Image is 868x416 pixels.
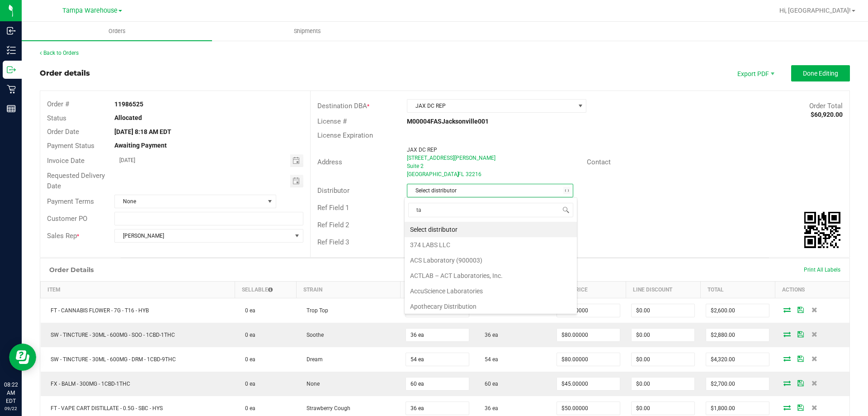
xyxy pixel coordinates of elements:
span: Order Date [47,128,79,136]
span: 0 ea [241,381,255,387]
strong: M00004FASJacksonville001 [407,118,489,125]
span: Hi, [GEOGRAPHIC_DATA]! [779,7,851,14]
span: Delete Order Detail [807,356,821,361]
span: Payment Status [47,142,94,150]
span: FT - VAPE CART DISTILLATE - 0.5G - SBC - HYS [46,405,163,411]
strong: Awaiting Payment [114,142,167,149]
input: 0 [706,353,769,366]
span: Ref Field 1 [317,204,349,212]
span: 32216 [466,171,481,177]
a: Back to Orders [40,50,79,56]
input: 0 [557,304,620,317]
span: Strawberry Cough [302,405,350,411]
span: [PERSON_NAME] [115,230,291,242]
span: None [302,381,320,387]
span: Dream [302,356,323,363]
span: Ref Field 2 [317,221,349,229]
strong: 11986525 [114,100,143,108]
span: , [457,171,458,177]
span: Delete Order Detail [807,405,821,410]
span: 54 ea [480,356,498,363]
span: Delete Order Detail [807,307,821,312]
th: Line Discount [626,282,700,298]
span: Status [47,114,66,122]
span: Save Order Detail [794,380,807,386]
iframe: Resource center [9,344,36,371]
span: Order # [47,100,69,108]
span: Toggle calendar [290,175,303,187]
span: FX - BALM - 300MG - 1CBD-1THC [46,381,130,387]
span: Done Editing [803,70,838,77]
span: SW - TINCTURE - 30ML - 600MG - DRM - 1CBD-9THC [46,356,176,363]
div: Order details [40,68,90,79]
span: Address [317,158,342,166]
inline-svg: Inbound [7,26,16,35]
span: License # [317,117,347,125]
qrcode: 11986525 [804,212,840,248]
input: 0 [557,353,620,366]
input: 0 [706,378,769,390]
li: ACS Laboratory (900003) [405,253,577,268]
input: 0 [406,402,469,415]
span: Soothe [302,332,324,338]
input: 0 [706,304,769,317]
span: [STREET_ADDRESS][PERSON_NAME] [407,155,495,161]
input: 0 [557,402,620,415]
span: 36 ea [480,332,498,338]
span: Print All Labels [804,267,840,273]
strong: [DATE] 8:18 AM EDT [114,128,171,135]
span: Payment Terms [47,197,94,206]
th: Sellable [235,282,297,298]
input: 0 [632,304,694,317]
span: 0 ea [241,356,255,363]
input: 0 [557,329,620,341]
span: Save Order Detail [794,356,807,361]
li: Export PDF [728,65,782,81]
inline-svg: Outbound [7,65,16,74]
span: 0 ea [241,332,255,338]
span: Order Total [809,102,843,110]
span: 0 ea [241,405,255,411]
span: Save Order Detail [794,405,807,410]
span: Destination DBA [317,102,367,110]
span: Sales Rep [47,232,77,240]
strong: Allocated [114,114,142,121]
li: Select distributor [405,222,577,237]
span: [GEOGRAPHIC_DATA] [407,171,459,177]
span: Shipments [282,27,333,35]
span: Select distributor [407,184,561,197]
button: Done Editing [791,65,850,81]
h1: Order Details [49,266,94,273]
li: 374 LABS LLC [405,237,577,253]
span: Orders [96,27,138,35]
span: None [115,195,264,208]
inline-svg: Retail [7,85,16,94]
a: Shipments [212,22,402,41]
span: Suite 2 [407,163,424,169]
span: Delete Order Detail [807,380,821,386]
input: 0 [406,378,469,390]
input: 0 [706,329,769,341]
span: JAX DC REP [407,100,575,112]
span: FT - CANNABIS FLOWER - 7G - T16 - HYB [46,307,149,314]
span: SW - TINCTURE - 30ML - 600MG - SOO - 1CBD-1THC [46,332,175,338]
span: Distributor [317,186,349,195]
input: 0 [632,353,694,366]
span: Customer PO [47,215,87,223]
p: 08:22 AM EDT [4,381,18,405]
span: Ref Field 3 [317,238,349,246]
inline-svg: Reports [7,104,16,113]
p: 09/22 [4,405,18,412]
th: Unit Price [551,282,626,298]
input: 0 [706,402,769,415]
span: FL [458,171,464,177]
span: Invoice Date [47,157,85,165]
span: Save Order Detail [794,331,807,337]
span: Requested Delivery Date [47,172,105,190]
span: Tampa Warehouse [62,7,118,14]
span: Delete Order Detail [807,331,821,337]
strong: $60,920.00 [811,111,843,118]
img: Scan me! [804,212,840,248]
span: Save Order Detail [794,307,807,312]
